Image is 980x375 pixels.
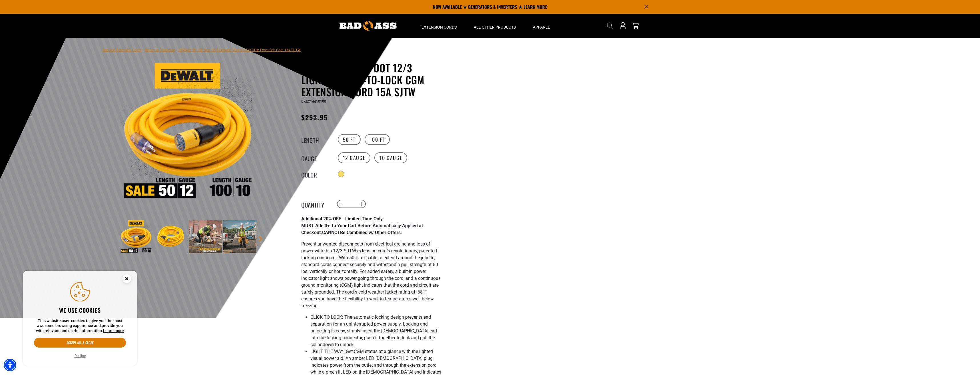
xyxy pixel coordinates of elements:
[374,152,407,163] label: 10 Gauge
[524,14,559,38] summary: Apparel
[301,241,441,308] span: Prevent unwanted disconnects from electrical arcing and loss of power with this 12/3 SJTW extensi...
[4,359,16,371] div: Accessibility Menu
[338,134,361,145] label: 50 FT
[474,25,516,30] span: All Other Products
[301,112,328,122] span: $253.95
[34,306,126,314] h2: We use cookies
[301,99,326,103] span: DXEC14410100
[310,314,437,347] span: CLICK TO LOCK: The automatic locking design prevents end separation for an uninterrupted power su...
[301,170,330,178] legend: Color
[145,48,175,52] a: Return to Collection
[301,62,441,98] h1: DEWALT 50-100 foot 12/3 Lighted Click-to-Lock CGM Extension Cord 15A SJTW
[606,21,615,30] summary: Search
[533,25,550,30] span: Apparel
[365,134,390,145] label: 100 FT
[178,48,301,52] span: DEWALT 50-100 foot 12/3 Lighted Click-to-Lock CGM Extension Cord 15A SJTW
[103,328,124,333] a: Learn more
[340,21,397,31] img: Bad Ass Extension Cords
[103,48,141,52] a: Bad Ass Extension Cords
[301,223,423,235] strong: MUST Add 3+ To Your Cart Before Automatically Applied at Checkout. Be Combined w/ Other Offers.
[322,230,340,235] span: CANNOT
[301,136,330,143] legend: Length
[338,152,371,163] label: 12 Gauge
[142,48,144,52] span: ›
[176,48,177,52] span: ›
[258,236,263,242] a: Next
[301,216,383,222] strong: Additional 20% OFF - Limited Time Only
[73,353,87,359] button: Decline
[34,318,126,334] p: This website uses cookies to give you the most awesome browsing experience and provide you with r...
[421,25,457,30] span: Extension Cords
[413,14,465,38] summary: Extension Cords
[301,154,330,161] legend: Gauge
[103,46,301,53] nav: breadcrumbs
[465,14,524,38] summary: All Other Products
[34,338,126,348] button: Accept all & close
[301,200,330,208] label: Quantity
[23,271,137,366] aside: Cookie Consent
